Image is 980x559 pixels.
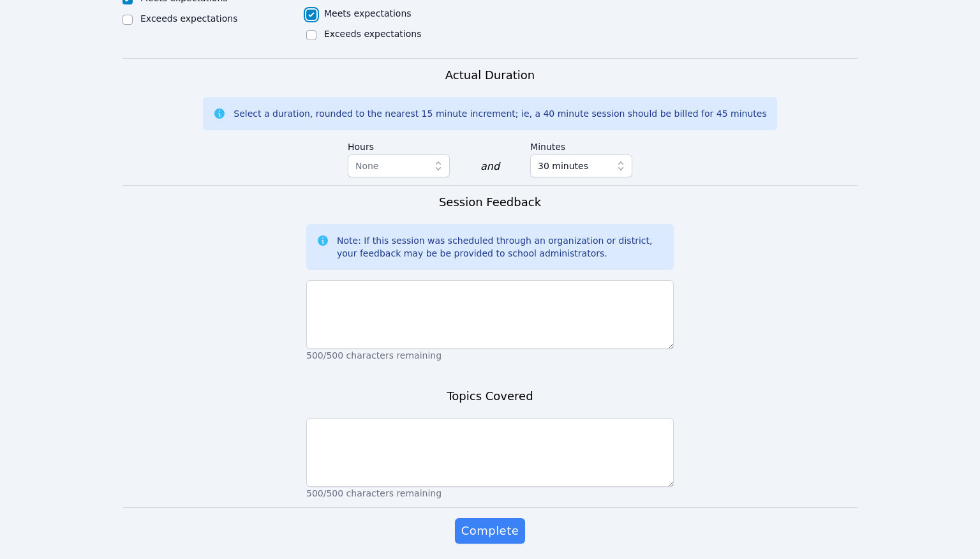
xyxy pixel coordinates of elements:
label: Exceeds expectations [324,29,421,39]
label: Meets expectations [324,8,412,19]
span: None [355,161,379,171]
h3: Topics Covered [447,387,533,405]
label: Minutes [530,135,632,154]
p: 500/500 characters remaining [306,487,674,500]
h3: Actual Duration [445,66,535,84]
button: Complete [455,518,525,544]
div: and [480,159,500,174]
div: Select a duration, rounded to the nearest 15 minute increment; ie, a 40 minute session should be ... [234,107,766,120]
button: None [348,154,450,177]
label: Exceeds expectations [140,13,237,24]
p: 500/500 characters remaining [306,349,674,362]
div: Note: If this session was scheduled through an organization or district, your feedback may be be ... [337,234,664,260]
span: 30 minutes [538,158,588,174]
label: Hours [348,135,450,154]
h3: Session Feedback [439,193,541,211]
button: 30 minutes [530,154,632,177]
span: Complete [461,522,519,540]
